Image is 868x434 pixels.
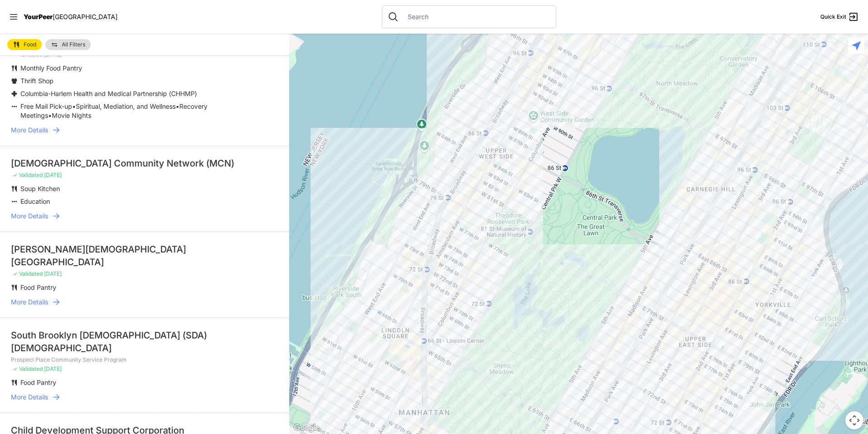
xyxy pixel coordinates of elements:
span: • [72,102,76,110]
p: Prospect Place Community Service Program [11,356,278,363]
a: All Filters [45,39,91,50]
span: ✓ Validated [13,172,43,178]
span: More Details [11,126,48,135]
span: Free Mail Pick-up [20,102,72,110]
span: • [176,102,179,110]
span: YourPeer [24,13,53,20]
a: YourPeer[GEOGRAPHIC_DATA] [24,14,118,20]
div: South Brooklyn [DEMOGRAPHIC_DATA] (SDA) [DEMOGRAPHIC_DATA] [11,329,278,354]
span: Education [20,197,50,205]
span: [DATE] [44,270,62,277]
span: Thrift Shop [20,77,54,85]
input: Search [402,12,550,21]
span: [GEOGRAPHIC_DATA] [53,13,118,20]
button: Map camera controls [845,411,863,429]
a: Quick Exit [820,11,859,22]
span: ✓ Validated [13,365,43,372]
a: More Details [11,126,278,135]
a: More Details [11,393,278,402]
span: Spiritual, Mediation, and Wellness [76,102,176,110]
span: Food [24,42,36,47]
a: More Details [11,212,278,221]
span: Columbia-Harlem Health and Medical Partnership (CHHMP) [20,90,197,97]
span: Food Pantry [20,283,56,291]
span: Monthly Food Pantry [20,64,82,72]
span: More Details [11,298,48,307]
span: More Details [11,212,48,221]
a: Food [7,39,42,50]
span: • [48,111,52,119]
span: All Filters [62,42,85,47]
a: Open this area in Google Maps (opens a new window) [291,422,321,434]
span: Movie Nights [52,111,91,119]
span: [DATE] [44,365,62,372]
div: [PERSON_NAME][DEMOGRAPHIC_DATA][GEOGRAPHIC_DATA] [11,243,278,268]
span: More Details [11,393,48,402]
span: Food Pantry [20,378,56,386]
a: More Details [11,298,278,307]
img: Google [291,422,321,434]
span: [DATE] [44,172,62,178]
span: Quick Exit [820,13,846,20]
div: [DEMOGRAPHIC_DATA] Community Network (MCN) [11,157,278,170]
span: Soup Kitchen [20,185,60,192]
span: ✓ Validated [13,270,43,277]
